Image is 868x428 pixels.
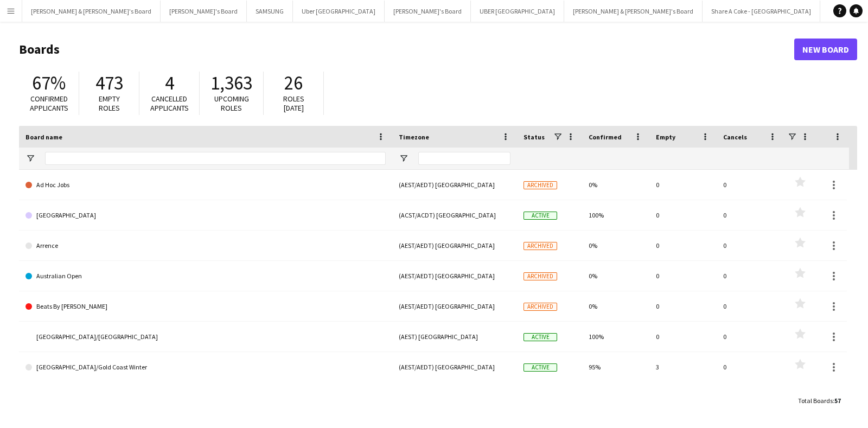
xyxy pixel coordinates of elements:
[150,94,189,113] span: Cancelled applicants
[399,133,429,141] span: Timezone
[399,154,409,163] button: Open Filter Menu
[524,212,557,220] span: Active
[649,261,717,291] div: 0
[293,1,385,22] button: Uber [GEOGRAPHIC_DATA]
[214,94,249,113] span: Upcoming roles
[45,152,386,165] input: Board name Filter Input
[99,94,120,113] span: Empty roles
[30,94,68,113] span: Confirmed applicants
[582,200,649,230] div: 100%
[25,352,386,382] a: [GEOGRAPHIC_DATA]/Gold Coast Winter
[418,152,510,165] input: Timezone Filter Input
[564,1,703,22] button: [PERSON_NAME] & [PERSON_NAME]'s Board
[25,133,62,141] span: Board name
[524,303,557,311] span: Archived
[723,133,747,141] span: Cancels
[524,272,557,280] span: Archived
[649,322,717,352] div: 0
[385,1,471,22] button: [PERSON_NAME]'s Board
[165,71,174,95] span: 4
[25,231,386,261] a: Arrence
[717,352,784,382] div: 0
[717,170,784,200] div: 0
[524,181,557,189] span: Archived
[22,1,161,22] button: [PERSON_NAME] & [PERSON_NAME]'s Board
[247,1,293,22] button: SAMSUNG
[717,231,784,260] div: 0
[32,71,66,95] span: 67%
[392,200,517,230] div: (ACST/ACDT) [GEOGRAPHIC_DATA]
[392,322,517,352] div: (AEST) [GEOGRAPHIC_DATA]
[392,352,517,382] div: (AEST/AEDT) [GEOGRAPHIC_DATA]
[794,39,857,60] a: New Board
[656,133,675,141] span: Empty
[798,390,841,411] div: :
[524,242,557,250] span: Archived
[392,261,517,291] div: (AEST/AEDT) [GEOGRAPHIC_DATA]
[524,363,557,372] span: Active
[210,71,252,95] span: 1,363
[649,231,717,260] div: 0
[284,71,303,95] span: 26
[703,1,820,22] button: Share A Coke - [GEOGRAPHIC_DATA]
[161,1,247,22] button: [PERSON_NAME]'s Board
[25,200,386,231] a: [GEOGRAPHIC_DATA]
[717,200,784,230] div: 0
[25,291,386,322] a: Beats By [PERSON_NAME]
[19,41,794,58] h1: Boards
[649,170,717,200] div: 0
[649,291,717,321] div: 0
[392,231,517,260] div: (AEST/AEDT) [GEOGRAPHIC_DATA]
[582,170,649,200] div: 0%
[582,322,649,352] div: 100%
[589,133,622,141] span: Confirmed
[25,154,35,163] button: Open Filter Menu
[582,261,649,291] div: 0%
[25,170,386,200] a: Ad Hoc Jobs
[524,333,557,341] span: Active
[834,397,841,405] span: 57
[283,94,304,113] span: Roles [DATE]
[582,291,649,321] div: 0%
[649,200,717,230] div: 0
[95,71,123,95] span: 473
[582,231,649,260] div: 0%
[717,322,784,352] div: 0
[471,1,564,22] button: UBER [GEOGRAPHIC_DATA]
[717,261,784,291] div: 0
[25,261,386,291] a: Australian Open
[524,133,545,141] span: Status
[392,291,517,321] div: (AEST/AEDT) [GEOGRAPHIC_DATA]
[25,322,386,352] a: [GEOGRAPHIC_DATA]/[GEOGRAPHIC_DATA]
[582,352,649,382] div: 95%
[717,291,784,321] div: 0
[798,397,833,405] span: Total Boards
[392,170,517,200] div: (AEST/AEDT) [GEOGRAPHIC_DATA]
[649,352,717,382] div: 3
